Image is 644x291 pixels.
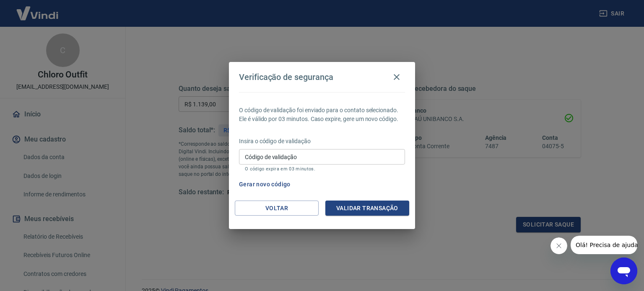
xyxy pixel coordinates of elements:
p: O código de validação foi enviado para o contato selecionado. Ele é válido por 03 minutos. Caso e... [239,106,405,124]
span: Olá! Precisa de ajuda? [5,6,70,13]
p: O código expira em 03 minutos. [245,166,399,172]
iframe: Fechar mensagem [551,237,567,254]
iframe: Botão para abrir a janela de mensagens [610,258,637,284]
iframe: Mensagem da empresa [571,236,637,254]
button: Validar transação [325,201,409,216]
h4: Verificação de segurança [239,72,333,82]
button: Gerar novo código [236,177,294,192]
p: Insira o código de validação [239,137,405,146]
button: Voltar [235,201,319,216]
